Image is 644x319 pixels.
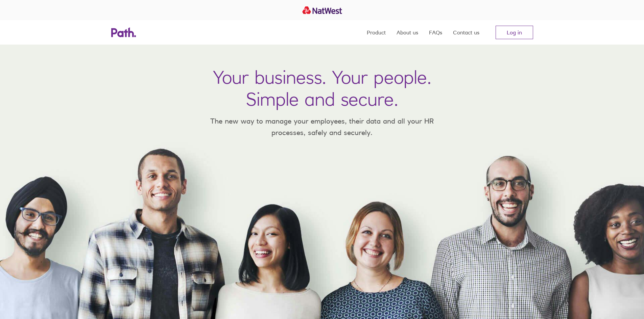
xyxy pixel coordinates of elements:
a: Contact us [453,20,479,45]
a: About us [397,20,418,45]
a: FAQs [429,20,442,45]
a: Product [367,20,386,45]
h1: Your business. Your people. Simple and secure. [213,66,431,110]
a: Log in [496,26,533,39]
p: The new way to manage your employees, their data and all your HR processes, safely and securely. [200,115,444,138]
